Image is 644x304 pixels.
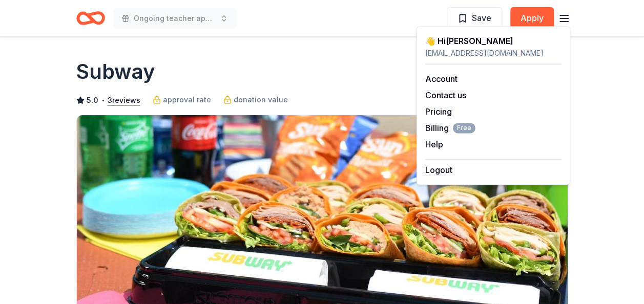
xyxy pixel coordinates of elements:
span: • [101,96,105,104]
a: donation value [223,94,288,106]
a: Pricing [425,106,452,117]
button: Logout [425,164,452,176]
button: Contact us [425,89,466,101]
span: Save [472,11,491,25]
button: Save [447,7,502,30]
button: 3reviews [108,94,140,106]
span: donation value [234,94,288,106]
div: 👋 Hi [PERSON_NAME] [425,35,562,47]
span: approval rate [163,94,211,106]
button: Apply [510,7,554,30]
span: 5.0 [87,94,98,106]
a: Account [425,74,458,84]
span: Ongoing teacher appreciation [134,12,216,25]
button: Ongoing teacher appreciation [113,8,236,29]
span: Billing [425,122,475,134]
a: Home [76,6,105,30]
div: [EMAIL_ADDRESS][DOMAIN_NAME] [425,47,562,59]
button: Help [425,138,443,150]
a: approval rate [153,94,211,106]
span: Free [453,123,475,133]
button: BillingFree [425,122,475,134]
h1: Subway [76,57,155,86]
